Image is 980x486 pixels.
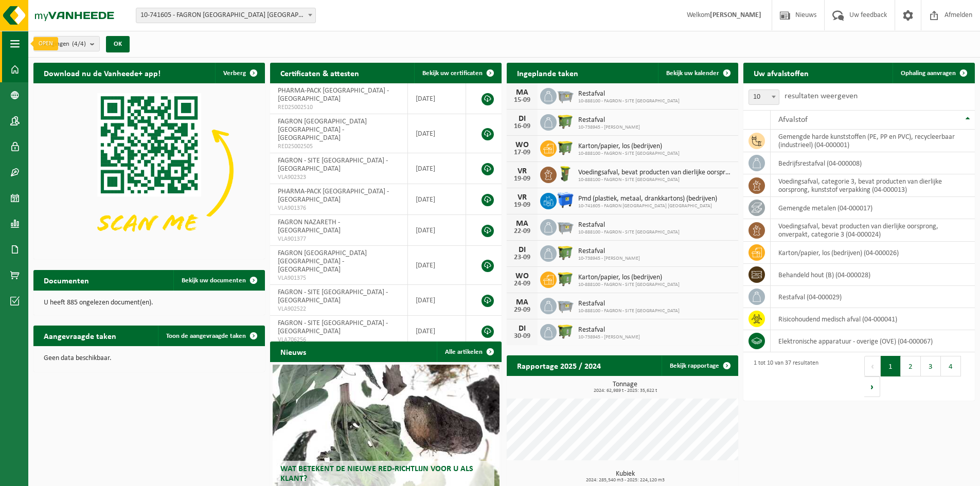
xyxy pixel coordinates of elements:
div: 1 tot 10 van 37 resultaten [749,355,818,398]
td: [DATE] [408,215,466,246]
img: WB-1100-HPE-GN-50 [557,270,574,287]
div: MA [512,220,532,228]
a: Bekijk uw certificaten [414,63,501,83]
a: Alle artikelen [437,341,501,362]
span: 10-888100 - FAGRON - SITE [GEOGRAPHIC_DATA] [578,308,680,314]
span: VLA706256 [278,336,400,344]
span: Bekijk uw kalender [666,70,719,77]
span: 2024: 62,989 t - 2025: 35,622 t [512,388,738,393]
span: Restafval [578,326,640,334]
h3: Kubiek [512,471,738,483]
span: 10-888100 - FAGRON - SITE [GEOGRAPHIC_DATA] [578,151,680,157]
h2: Certificaten & attesten [270,63,369,83]
h2: Download nu de Vanheede+ app! [33,63,171,83]
span: 10-888100 - FAGRON - SITE [GEOGRAPHIC_DATA] [578,282,680,288]
span: FAGRON - SITE [GEOGRAPHIC_DATA] - [GEOGRAPHIC_DATA] [278,289,388,304]
span: Restafval [578,247,640,256]
div: DI [512,325,532,333]
div: VR [512,167,532,175]
strong: [PERSON_NAME] [710,11,761,19]
button: 4 [941,356,961,376]
td: [DATE] [408,285,466,316]
span: Restafval [578,221,680,229]
span: PHARMA-PACK [GEOGRAPHIC_DATA] - [GEOGRAPHIC_DATA] [278,188,389,204]
span: Karton/papier, los (bedrijven) [578,274,680,282]
span: Restafval [578,90,680,98]
img: WB-1100-HPE-GN-50 [557,113,574,130]
span: Afvalstof [778,116,808,124]
img: WB-1100-HPE-BE-01 [557,191,574,209]
td: [DATE] [408,184,466,215]
span: Ophaling aanvragen [901,70,956,77]
button: Previous [864,356,881,376]
span: 10-888100 - FAGRON - SITE [GEOGRAPHIC_DATA] [578,98,680,104]
p: Geen data beschikbaar. [44,355,255,362]
span: 10 [749,90,779,104]
span: FAGRON [GEOGRAPHIC_DATA] [GEOGRAPHIC_DATA] - [GEOGRAPHIC_DATA] [278,249,367,274]
td: voedingsafval, categorie 3, bevat producten van dierlijke oorsprong, kunststof verpakking (04-000... [771,174,975,197]
td: risicohoudend medisch afval (04-000041) [771,308,975,330]
button: 1 [881,356,901,376]
td: [DATE] [408,153,466,184]
td: [DATE] [408,83,466,114]
span: 10-741605 - FAGRON BELGIUM NV - NAZARETH [136,8,315,23]
img: WB-1100-HPE-GN-50 [557,139,574,156]
td: restafval (04-000029) [771,286,975,308]
div: VR [512,193,532,202]
span: Verberg [223,70,246,77]
span: Pmd (plastiek, metaal, drankkartons) (bedrijven) [578,195,717,203]
a: Toon de aangevraagde taken [158,326,264,346]
button: 3 [921,356,941,376]
td: behandeld hout (B) (04-000028) [771,264,975,286]
span: RED25002510 [278,103,400,112]
div: DI [512,246,532,254]
span: VLA901376 [278,204,400,212]
span: 10-888100 - FAGRON - SITE [GEOGRAPHIC_DATA] [578,177,733,183]
label: resultaten weergeven [785,92,858,100]
div: MA [512,298,532,307]
img: Download de VHEPlus App [33,83,265,257]
img: WB-0060-HPE-GN-50 [557,165,574,183]
span: FAGRON NAZARETH - [GEOGRAPHIC_DATA] [278,219,341,235]
span: Bekijk uw certificaten [422,70,483,77]
span: 10-741605 - FAGRON BELGIUM NV - NAZARETH [136,8,316,23]
span: Restafval [578,116,640,124]
p: U heeft 885 ongelezen document(en). [44,299,255,307]
span: RED25002505 [278,142,400,151]
a: Bekijk rapportage [662,355,737,376]
td: [DATE] [408,246,466,285]
span: Voedingsafval, bevat producten van dierlijke oorsprong, onverpakt, categorie 3 [578,169,733,177]
div: 23-09 [512,254,532,261]
td: voedingsafval, bevat producten van dierlijke oorsprong, onverpakt, categorie 3 (04-000024) [771,219,975,242]
span: FAGRON [GEOGRAPHIC_DATA] [GEOGRAPHIC_DATA] - [GEOGRAPHIC_DATA] [278,118,367,142]
a: Ophaling aanvragen [893,63,974,83]
span: VLA902323 [278,173,400,182]
span: Bekijk uw documenten [182,277,246,284]
div: WO [512,272,532,280]
a: Bekijk uw documenten [173,270,264,291]
span: Karton/papier, los (bedrijven) [578,142,680,151]
count: (4/4) [72,41,86,47]
div: 16-09 [512,123,532,130]
div: 30-09 [512,333,532,340]
span: 2024: 285,540 m3 - 2025: 224,120 m3 [512,478,738,483]
h2: Nieuws [270,341,316,362]
td: bedrijfsrestafval (04-000008) [771,152,975,174]
img: WB-2500-GAL-GY-04 [557,218,574,235]
h2: Uw afvalstoffen [743,63,819,83]
span: VLA901375 [278,274,400,282]
td: [DATE] [408,316,466,347]
span: Toon de aangevraagde taken [166,333,246,339]
span: FAGRON - SITE [GEOGRAPHIC_DATA] - [GEOGRAPHIC_DATA] [278,157,388,173]
button: 2 [901,356,921,376]
span: FAGRON - SITE [GEOGRAPHIC_DATA] - [GEOGRAPHIC_DATA] [278,319,388,335]
button: Vestigingen(4/4) [33,36,100,51]
td: karton/papier, los (bedrijven) (04-000026) [771,242,975,264]
span: PHARMA-PACK [GEOGRAPHIC_DATA] - [GEOGRAPHIC_DATA] [278,87,389,103]
button: Next [864,376,880,397]
h2: Documenten [33,270,99,290]
div: 24-09 [512,280,532,287]
span: 10-738945 - [PERSON_NAME] [578,334,640,340]
span: 10-738945 - [PERSON_NAME] [578,256,640,262]
div: WO [512,141,532,149]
